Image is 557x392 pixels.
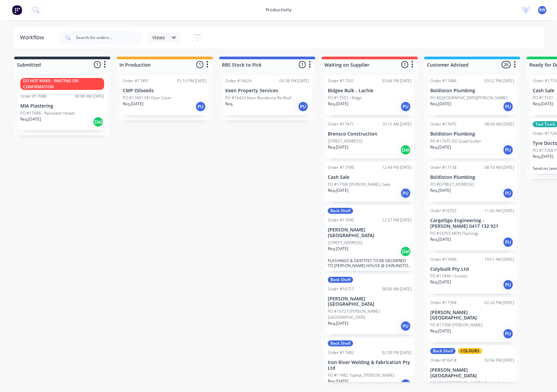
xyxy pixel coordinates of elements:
div: DO NOT MAKE - WAITING ON CONFIRMATIONOrder #1708808:08 AM [DATE]MIA PlasteringPO #17088 - Rainwat... [18,75,107,130]
div: Order #17471 [328,121,354,127]
p: Req. [DATE] [430,144,451,150]
div: 08:09 AM [DATE] [484,121,514,127]
div: 03:52 PM [DATE] [484,78,514,84]
p: PO #17390 [PERSON_NAME], Gate [328,182,391,188]
span: RW [539,7,545,13]
div: Order #17138 [430,165,457,171]
p: Req. [DATE] [430,101,451,107]
p: Req. [DATE] [328,188,348,194]
p: Iron River Welding & Fabrication Pty Ltd [328,360,412,371]
div: Order #1747110:15 AM [DATE]Brensco Construction[STREET_ADDRESS]Req.[DATE]Del [325,119,414,159]
div: Del [93,117,103,127]
p: Cash Sale [328,175,412,180]
div: Order #17496 [430,256,457,262]
p: PO #17475 DO Quad Gutter [430,138,481,144]
div: 10:51 AM [DATE] [484,256,514,262]
div: 12:49 PM [DATE] [382,165,412,171]
div: 08:08 AM [DATE] [75,93,104,99]
p: PO #16424 Keen Residence Re-Roof [225,95,291,101]
div: Order #1750103:46 PM [DATE]Bidgee Bulk - LachiePO #17501 / RidgeReq.[DATE]PU [325,75,414,115]
p: PO #[GEOGRAPHIC_DATA][PERSON_NAME] [430,95,507,101]
p: Req. [DATE] [328,246,348,252]
div: Order #17475 [430,121,457,127]
div: PU [503,101,513,112]
p: Boldiston Plumbing [430,175,514,180]
p: CMP Oilseeds [123,88,207,94]
div: Order #17088 [20,93,47,99]
p: PO #17482 Tophat, [PERSON_NAME] [328,372,394,378]
p: Bidgee Bulk - Lachie [328,88,412,94]
div: Del [400,246,411,257]
p: Boldiston Plumbing [430,131,514,137]
div: PU [298,101,308,112]
p: [STREET_ADDRESS] [328,240,362,246]
p: Req. [DATE] [328,101,348,107]
div: Order #17501 [328,78,354,84]
div: Back Shelf [328,277,353,283]
p: Req. [DATE] [430,188,451,194]
div: Order #16703 [430,208,457,214]
p: Req. [DATE] [328,320,348,326]
p: Boldiston Plumbing [430,88,514,94]
p: FLASHINGS & DEKTITES TO BE DELIVERED TO [PERSON_NAME] HOUSE @ DARLINGTON PT [DATE] 4th, ALONG WIT... [328,258,412,268]
div: Order #1747508:09 AM [DATE]Boldiston PlumbingPO #17475 DO Quad GutterReq.[DATE]PU [428,119,517,159]
p: Brensco Construction [328,131,412,137]
p: PO #17491 DN Door Cover [123,95,172,101]
div: PU [503,188,513,198]
div: Order #1749101:19 PM [DATE]CMP OilseedsPO #17491 DN Door CoverReq.[DATE]PU [120,75,209,115]
p: [PERSON_NAME][GEOGRAPHIC_DATA] [328,296,412,307]
p: Keen Property Services [225,88,309,94]
div: COLOURS [458,348,482,354]
p: Req. [DATE] [430,328,451,334]
div: Order #17490 [328,217,354,223]
p: [STREET_ADDRESS] [328,138,362,144]
div: Order #1642403:36 PM [DATE]Keen Property ServicesPO #16424 Keen Residence Re-RoofReq.PU [223,75,312,115]
div: Order #17482 [328,350,354,356]
p: PO #17308 [PERSON_NAME] [430,322,482,328]
div: PU [503,237,513,247]
div: Order #1749610:51 AM [DATE]Colybuilt Pty LtdPO #17496 / ScrewsReq.[DATE]PU [428,254,517,294]
div: Back ShelfOrder #1672708:00 AM [DATE][PERSON_NAME][GEOGRAPHIC_DATA]PO #16727 [PERSON_NAME][GEOGRA... [325,274,414,335]
p: PO #17088 - Rainwater Heads [20,110,75,116]
div: Order #1739012:49 PM [DATE]Cash SalePO #17390 [PERSON_NAME], GateReq.[DATE]PU [325,162,414,202]
div: 02:30 PM [DATE] [382,350,412,356]
p: Req. [DATE] [20,116,41,122]
div: PU [400,379,411,389]
p: Req. [DATE] [430,236,451,242]
p: Req. [DATE] [430,279,451,285]
div: 11:02 AM [DATE] [484,208,514,214]
img: Factory [12,5,22,15]
div: Order #17390 [328,165,354,171]
div: Order #1748403:52 PM [DATE]Boldiston PlumbingPO #[GEOGRAPHIC_DATA][PERSON_NAME]Req.[DATE]PU [428,75,517,115]
div: Order #17484 [430,78,457,84]
div: 02:04 PM [DATE] [484,357,514,363]
div: PU [195,101,206,112]
div: Order #17491 [123,78,149,84]
p: PO #[STREET_ADDRESS] [430,182,474,188]
span: Views [152,34,165,41]
div: Del [400,145,411,155]
div: Back ShelfOrder #1749012:57 PM [DATE][PERSON_NAME][GEOGRAPHIC_DATA][STREET_ADDRESS]Req.[DATE]DelF... [325,205,414,271]
div: PU [400,101,411,112]
div: productivity [263,5,295,15]
div: Order #1713808:10 AM [DATE]Boldiston PlumbingPO #[STREET_ADDRESS]Req.[DATE]PU [428,162,517,202]
div: Back Shelf [328,340,353,346]
div: PU [400,321,411,331]
p: [PERSON_NAME][GEOGRAPHIC_DATA] [430,367,514,379]
div: Order #1730802:24 PM [DATE][PERSON_NAME][GEOGRAPHIC_DATA]PO #17308 [PERSON_NAME]Req.[DATE]PU [428,297,517,342]
p: Req. [DATE] [123,101,143,107]
input: Search for orders... [76,31,142,44]
div: PU [400,188,411,198]
div: PU [503,279,513,290]
div: Order #16727 [328,286,354,292]
p: Req. [DATE] [328,378,348,384]
div: 03:46 PM [DATE] [382,78,412,84]
div: 01:19 PM [DATE] [177,78,207,84]
div: Back Shelf [328,208,353,214]
div: 08:00 AM [DATE] [382,286,412,292]
p: Req. [225,101,233,107]
p: [PERSON_NAME][GEOGRAPHIC_DATA] [328,227,412,238]
p: PO #17496 / Screws [430,273,467,279]
p: PO #16727 [PERSON_NAME][GEOGRAPHIC_DATA] [328,308,412,320]
p: [PERSON_NAME][GEOGRAPHIC_DATA] [430,310,514,321]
